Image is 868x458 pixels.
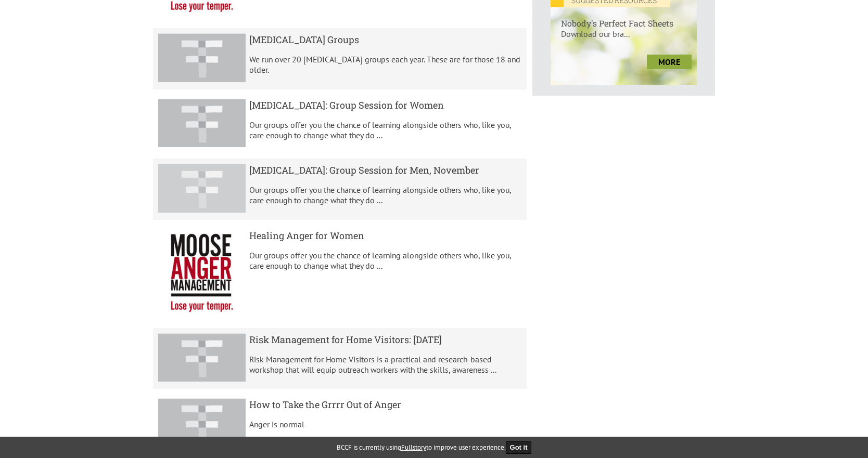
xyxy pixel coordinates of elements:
img: result.title [158,229,246,317]
p: Anger is normal [249,419,522,429]
a: more [647,55,692,69]
a: result.title How to Take the Grrrr Out of Anger Anger is normal [153,393,527,454]
a: result.title [MEDICAL_DATA]: Group Session for Men, November Our groups offer you the chance of l... [153,159,527,220]
h6: Nobody's Perfect Fact Sheets [551,7,697,29]
p: We run over 20 [MEDICAL_DATA] groups each year. These are for those 18 and older. [249,54,522,75]
a: result.title [MEDICAL_DATA]: Group Session for Women Our groups offer you the chance of learning ... [153,94,527,155]
a: result.title Risk Management for Home Visitors: [DATE] Risk Management for Home Visitors is a pra... [153,328,527,389]
img: result.title [158,99,246,148]
h5: [MEDICAL_DATA]: Group Session for Men, November [249,164,522,176]
img: result.title [158,398,246,447]
a: result.title Healing Anger for Women Our groups offer you the chance of learning alongside others... [153,224,527,324]
p: Risk Management for Home Visitors is a practical and research-based workshop that will equip outr... [249,354,522,375]
p: Our groups offer you the chance of learning alongside others who, like you, care enough to change... [249,250,522,271]
h5: [MEDICAL_DATA]: Group Session for Women [249,99,522,111]
a: result.title [MEDICAL_DATA] Groups We run over 20 [MEDICAL_DATA] groups each year. These are for ... [153,28,527,89]
h5: How to Take the Grrrr Out of Anger [249,398,522,411]
p: Our groups offer you the chance of learning alongside others who, like you, care enough to change... [249,185,522,205]
img: result.title [158,164,246,213]
button: Got it [506,441,532,454]
p: Our groups offer you the chance of learning alongside others who, like you, care enough to change... [249,120,522,140]
img: result.title [158,33,246,82]
p: Download our bra... [551,29,697,49]
h5: [MEDICAL_DATA] Groups [249,33,522,46]
h5: Risk Management for Home Visitors: [DATE] [249,333,522,346]
a: Fullstory [401,443,426,452]
img: result.title [158,333,246,382]
h5: Healing Anger for Women [249,229,522,242]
